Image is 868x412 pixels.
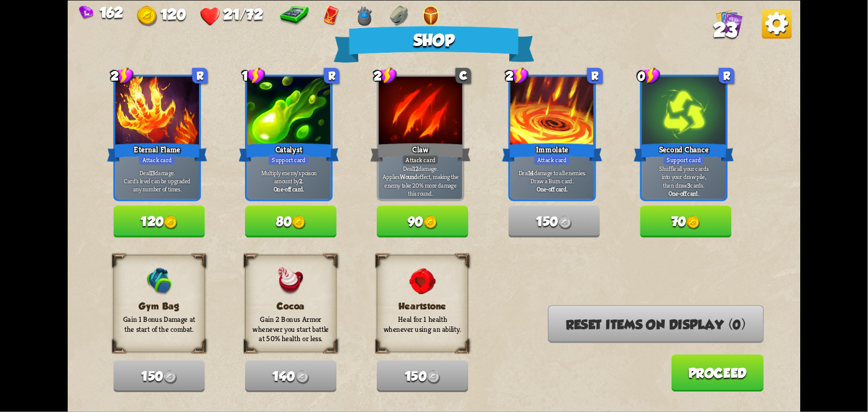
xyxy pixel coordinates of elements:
img: Gold.png [164,216,178,229]
button: 150 [509,206,600,237]
div: Health [200,6,263,26]
div: Attack card [534,155,571,165]
img: Gem.png [79,6,93,19]
b: 13 [150,168,155,176]
b: One-off card. [668,189,699,197]
button: 150 [377,360,468,392]
p: Deal damage to all enemies. Draw a Burn card. [512,168,592,185]
div: Gold [137,6,186,26]
button: 150 [113,360,205,392]
button: 70 [640,206,731,237]
div: View all the cards in your deck [716,9,743,39]
button: 140 [245,360,336,392]
span: 21/72 [224,6,264,22]
img: Dragonstone - Raise your max HP by 1 after each combat. [389,5,408,25]
img: Cards_Icon.png [716,9,743,36]
div: Support card [269,155,310,165]
div: R [719,68,734,83]
div: 0 [637,66,661,84]
p: Deal damage. Applies effect, making the enemy take 20% more damage this round. [381,164,460,197]
button: Proceed [672,354,764,391]
h3: Heartstone [383,300,462,311]
div: C [456,68,471,83]
div: Gems [79,4,122,21]
b: One-off card. [274,185,305,193]
button: 90 [377,206,468,237]
b: 2 [299,176,302,185]
img: Red Envelope - Normal enemies drop an additional card reward. [323,5,339,25]
img: Gold.png [295,370,309,384]
div: 2 [506,66,529,84]
p: Shuffle all your cards into your draw pile, then draw cards. [644,164,724,189]
img: Runestone Dragon Egg - New cards already have a random rune infused into them. [354,5,375,25]
img: Gold.png [164,370,177,384]
img: Gold.png [137,6,158,26]
p: Multiply enemy's poison amount by . [249,168,329,185]
h3: Gym Bag [119,300,198,311]
div: Shop [333,25,534,62]
b: Wound [400,172,418,180]
div: R [192,68,208,83]
div: Claw [371,141,471,163]
div: Attack card [139,155,175,165]
button: Reset items on display (0) [548,305,764,343]
h3: Cocoa [251,300,330,311]
div: 1 [242,66,265,84]
p: Gain 2 Bonus Armor whenever you start battle at 50% health or less. [251,314,330,344]
img: Cocoa.png [277,267,304,295]
p: Heal for 1 health whenever using an ability. [383,314,462,334]
button: 120 [113,206,205,237]
img: Gold.png [423,216,437,229]
img: Gold.png [292,216,306,229]
div: Attack card [402,155,439,165]
img: Heartstone.png [409,267,437,295]
div: Catalyst [239,141,339,163]
div: 2 [111,66,134,84]
button: 80 [245,206,336,237]
div: 2 [374,66,397,84]
div: Immolate [502,141,603,163]
div: R [588,68,603,83]
img: Scarab Shell - Gain 8 armor after using an ability. [422,5,440,25]
b: 12 [413,164,418,172]
img: Gold.png [558,216,572,229]
img: Heart.png [200,6,221,26]
p: Deal damage. Card's level can be upgraded any number of times. [118,168,197,193]
img: Options_Button.png [762,9,792,39]
img: GymBag.png [145,267,173,295]
div: Eternal Flame [107,141,208,163]
b: One-off card. [537,185,568,193]
div: R [324,68,339,83]
img: Gold.png [427,370,440,384]
img: Calculator - Shop inventory can be reset 3 times. [280,5,309,25]
div: Second Chance [634,141,734,163]
b: 14 [529,168,534,176]
span: 120 [160,6,186,22]
p: Gain 1 Bonus Damage at the start of the combat. [119,314,198,334]
div: Support card [663,155,704,165]
span: 23 [713,19,737,41]
img: Gold.png [686,216,700,229]
b: 3 [687,181,690,189]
